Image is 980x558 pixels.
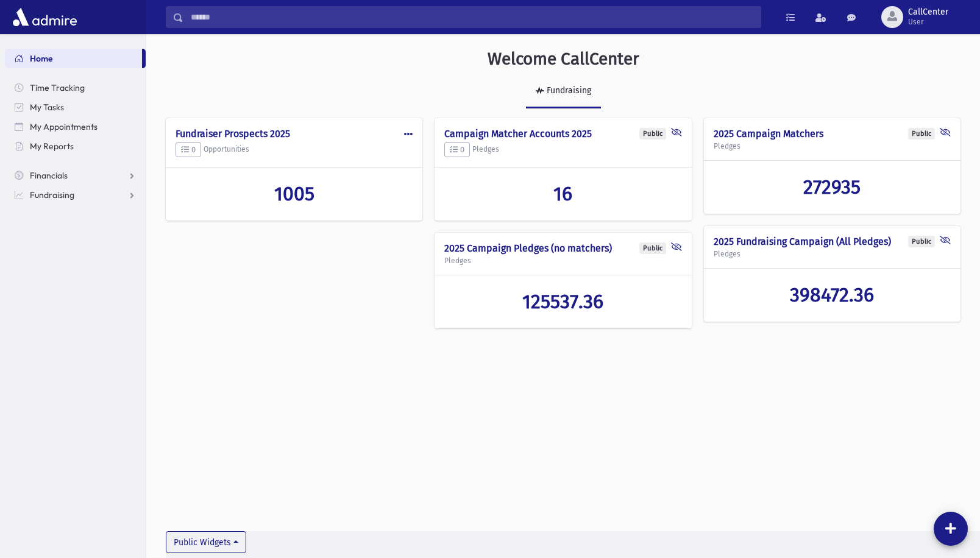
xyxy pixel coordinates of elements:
div: Public [639,242,666,254]
h5: Pledges [714,142,951,150]
span: 125537.36 [522,290,603,313]
h5: Pledges [444,142,681,158]
h5: Pledges [714,250,951,258]
span: My Appointments [30,121,98,132]
h4: Fundraiser Prospects 2025 [176,128,413,139]
h5: Pledges [444,256,681,265]
span: CallCenter [908,7,948,17]
div: Fundraising [544,85,591,96]
span: Time Tracking [30,82,85,93]
img: AdmirePro [10,5,80,29]
button: Public Widgets [166,531,246,553]
a: My Appointments [5,117,146,136]
span: My Tasks [30,102,64,113]
span: 272935 [803,175,861,199]
span: Fundraising [30,189,74,200]
a: Financials [5,166,146,185]
button: 0 [176,142,201,158]
a: My Tasks [5,97,146,117]
h5: Opportunities [176,142,413,158]
a: 272935 [714,175,951,199]
a: Time Tracking [5,78,146,97]
span: 1005 [274,182,314,205]
a: Fundraising [5,185,146,205]
a: 16 [444,182,681,205]
span: 398472.36 [790,283,874,306]
input: Search [183,6,761,28]
h4: 2025 Campaign Matchers [714,128,951,139]
div: Public [639,128,666,139]
button: 0 [444,142,470,158]
a: Home [5,49,142,68]
span: Financials [30,170,68,181]
span: 0 [181,145,196,154]
h3: Welcome CallCenter [488,49,639,69]
h4: 2025 Fundraising Campaign (All Pledges) [714,236,951,247]
span: 16 [553,182,572,205]
a: 1005 [176,182,413,205]
a: 398472.36 [714,283,951,306]
a: 125537.36 [444,290,681,313]
span: User [908,17,948,27]
h4: 2025 Campaign Pledges (no matchers) [444,242,681,254]
div: Public [908,236,935,247]
span: My Reports [30,141,74,152]
a: Fundraising [526,74,601,108]
div: Public [908,128,935,139]
h4: Campaign Matcher Accounts 2025 [444,128,681,139]
span: Home [30,53,53,64]
a: My Reports [5,136,146,156]
span: 0 [450,145,464,154]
